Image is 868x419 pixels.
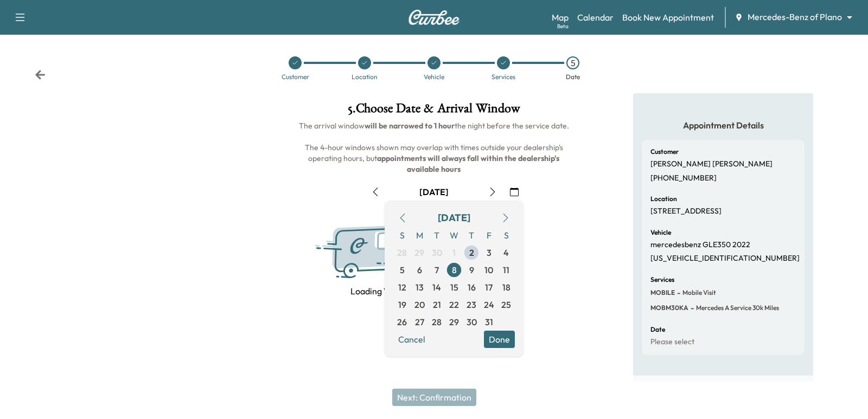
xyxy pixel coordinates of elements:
[365,121,455,131] b: will be narrowed to 1 hour
[467,315,477,328] span: 30
[650,254,800,263] p: [US_VEHICLE_IDENTIFICATION_NUMBER]
[650,288,675,297] span: MOBILE
[484,331,515,348] button: Done
[352,74,378,80] div: Location
[377,153,561,174] b: appointments will always fall within the dealership's available hours
[484,298,494,311] span: 24
[688,302,694,313] span: -
[468,281,476,294] span: 16
[552,11,569,24] a: MapBeta
[650,304,688,312] span: MOBM30KA
[397,315,407,328] span: 26
[650,229,671,236] h6: Vehicle
[650,337,694,347] p: Please select
[680,288,716,297] span: Mobile Visit
[298,102,570,120] h1: 5 . Choose Date & Arrival Window
[469,263,474,276] span: 9
[577,11,614,24] a: Calendar
[414,298,425,311] span: 20
[435,263,439,276] span: 7
[414,246,424,259] span: 29
[485,315,493,328] span: 31
[432,281,441,294] span: 14
[408,10,460,25] img: Curbee Logo
[650,240,750,250] p: mercedesbenz GLE350 2022
[35,69,46,80] div: Back
[311,218,449,289] img: Curbee Service.svg
[416,281,424,294] span: 13
[400,263,405,276] span: 5
[642,119,805,131] h5: Appointment Details
[480,227,497,244] span: F
[650,159,773,169] p: [PERSON_NAME] [PERSON_NAME]
[282,74,309,80] div: Customer
[299,121,569,174] span: The arrival window the night before the service date. The 4-hour windows shown may overlap with t...
[417,263,422,276] span: 6
[503,263,509,276] span: 11
[397,246,407,259] span: 28
[485,281,493,294] span: 17
[694,304,779,312] span: Mercedes A Service 30k miles
[424,74,444,80] div: Vehicle
[502,281,510,294] span: 18
[393,331,430,348] button: Cancel
[445,227,463,244] span: W
[452,246,456,259] span: 1
[419,186,449,198] div: [DATE]
[452,263,457,276] span: 8
[650,149,679,155] h6: Customer
[463,227,480,244] span: T
[438,210,470,225] div: [DATE]
[398,298,406,311] span: 19
[433,298,441,311] span: 21
[650,173,717,183] p: [PHONE_NUMBER]
[501,298,511,311] span: 25
[432,246,442,259] span: 30
[350,285,518,298] p: Loading Van Schedules, Please be patient...
[450,281,458,294] span: 15
[484,263,493,276] span: 10
[566,74,580,80] div: Date
[432,315,442,328] span: 28
[449,298,459,311] span: 22
[650,326,665,333] h6: Date
[650,196,677,202] h6: Location
[650,207,722,216] p: [STREET_ADDRESS]
[503,246,509,259] span: 4
[467,298,476,311] span: 23
[497,227,515,244] span: S
[748,11,842,23] span: Mercedes-Benz of Plano
[675,287,680,298] span: -
[557,22,569,30] div: Beta
[415,315,424,328] span: 27
[411,227,428,244] span: M
[393,227,411,244] span: S
[449,315,459,328] span: 29
[469,246,474,259] span: 2
[566,56,579,69] div: 5
[492,74,515,80] div: Services
[622,11,714,24] a: Book New Appointment
[428,227,445,244] span: T
[487,246,492,259] span: 3
[398,281,406,294] span: 12
[650,276,674,283] h6: Services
